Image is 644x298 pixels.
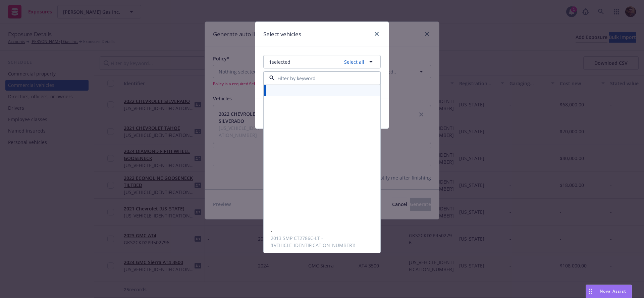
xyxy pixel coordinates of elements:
input: Filter by keyword [275,75,367,82]
button: 1selectedSelect all [263,55,381,68]
span: 1 selected [269,58,290,65]
a: Select all [341,58,364,65]
div: Drag to move [586,285,594,298]
h1: Select vehicles [263,30,301,39]
strong: - [271,228,272,234]
a: close [373,30,381,38]
span: 2013 SMP CT2786C-LT - ([VEHICLE_IDENTIFICATION_NUMBER]) [271,235,372,249]
span: Nova Assist [600,288,626,294]
button: Nova Assist [586,285,632,298]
